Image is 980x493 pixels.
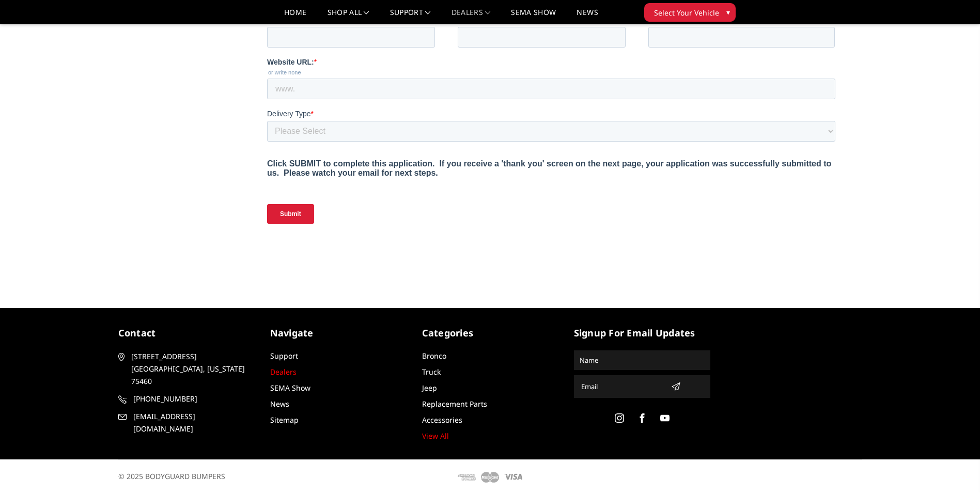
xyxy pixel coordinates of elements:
strong: Precision Fitment Innovative Designs [230,82,343,111]
button: Select Your Vehicle [644,3,736,22]
span: Excellent Customer Support [203,140,370,154]
span: [STREET_ADDRESS] [GEOGRAPHIC_DATA], [US_STATE] 75460 [131,350,251,388]
span: ▾ [726,7,730,18]
strong: American Made Products [212,68,361,82]
span: Ready to buy [DATE] [12,218,79,226]
a: Dealers [270,367,297,377]
a: Accessories [422,415,462,425]
strong: Zip/Postal Code: [381,480,438,488]
input: Might buy soon, just need a quote for now [3,232,9,238]
a: Support [270,351,298,361]
input: Ready to buy [DATE] [3,218,9,225]
a: Truck [422,367,441,377]
span: © 2025 BODYGUARD BUMPERS [118,471,225,481]
a: shop all [328,9,369,24]
legend: Please list the PRIMARY SALES contact. If we need to ask for the store manager please list that n... [191,327,381,346]
input: 000-000-0000 [81,400,254,421]
a: View All [422,431,449,441]
h5: signup for email updates [574,326,710,340]
a: Home [284,9,306,24]
input: Not ready to buy [DATE], just looking to get setup [3,245,9,252]
a: [PHONE_NUMBER] [118,393,255,405]
strong: State/Region: [191,480,237,488]
a: Dealers [452,9,491,24]
a: SEMA Show [511,9,556,24]
span: Select Your Vehicle [654,7,719,18]
span: Why Bodyguard? [183,25,388,53]
input: Name [575,352,709,368]
strong: Primary Email: [286,380,337,388]
a: Replacement Parts [422,399,487,409]
span: Might buy soon, just need a quote for now [12,232,146,240]
a: Support [390,9,431,24]
strong: Job Title: [381,316,413,324]
a: Sitemap [270,415,299,425]
strong: Wide Variety of Options [216,111,355,125]
h5: Categories [422,326,558,340]
input: Email [577,378,667,395]
span: Not ready to buy [DATE], just looking to get setup [12,245,170,253]
a: [EMAIL_ADDRESS][DOMAIN_NAME] [118,410,255,435]
a: News [270,399,289,409]
a: SEMA Show [270,383,310,393]
strong: Last Name (Primary Sales): [191,316,284,324]
a: News [577,9,598,24]
h5: contact [118,326,255,340]
strong: Great Pricing [247,126,325,140]
span: [EMAIL_ADDRESS][DOMAIN_NAME] [133,410,253,435]
a: Bronco [422,351,446,361]
span: [PHONE_NUMBER] [133,393,253,405]
strong: Dealer Direct Accounts [218,53,354,67]
strong: This email will be used to login our online dealer portal to order. Please choose a shared email ... [287,391,562,404]
h5: Navigate [270,326,407,340]
a: Jeep [422,383,437,393]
